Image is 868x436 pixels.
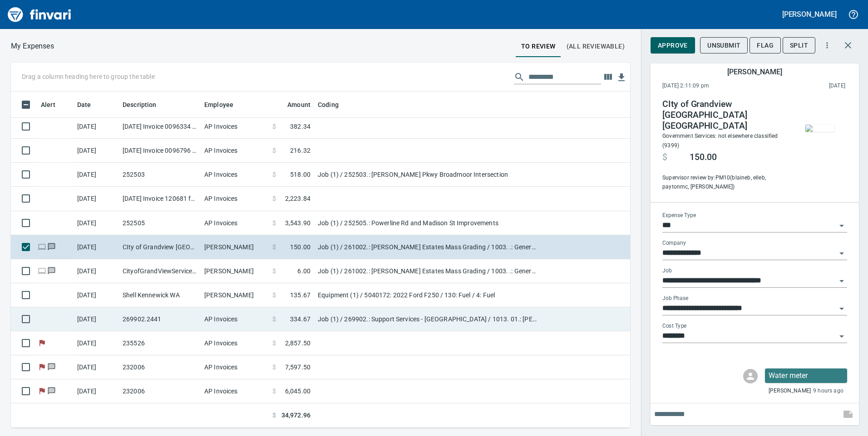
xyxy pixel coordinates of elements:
td: AP Invoices [201,379,269,403]
label: Job [662,268,672,273]
img: receipts%2Ftapani%2F2025-09-30%2FKS4Hh7CjTyf7i4pq0PfJxBeKPQ52__EQb3kVZt90vJnGoGh0uV_thumb.jpg [805,125,834,132]
h5: [PERSON_NAME] [727,67,782,77]
td: [DATE] [74,163,119,187]
td: 269902.2441 [119,307,201,331]
td: [DATE] Invoice 0096334 from [PERSON_NAME] Enterprises Inc (1-10368) [119,115,201,139]
label: Company [662,240,686,246]
span: $ [272,146,276,155]
span: $ [272,218,276,228]
td: Job (1) / 261002.: [PERSON_NAME] Estates Mass Grading / 1003. .: General Requirements / 5: Other [314,259,541,283]
button: Choose columns to display [601,70,615,84]
span: 9 hours ago [813,387,843,396]
span: 518.00 [290,170,311,179]
span: 382.34 [290,122,311,131]
td: [DATE] [74,139,119,163]
span: [DATE] 2:11:09 pm [662,82,769,91]
span: $ [272,291,276,300]
label: Job Phase [662,296,688,301]
td: [DATE] [74,259,119,283]
span: Employee [204,99,233,110]
span: 6,045.00 [285,387,311,396]
td: AP Invoices [201,331,269,355]
h5: [PERSON_NAME] [782,10,837,19]
span: To Review [521,41,556,52]
td: [DATE] [74,115,119,139]
button: Open [835,302,848,315]
button: [PERSON_NAME] [780,7,839,21]
td: [PERSON_NAME] [201,235,269,259]
td: AP Invoices [201,187,269,211]
span: This records your note into the expense. If you would like to send a message to an employee inste... [837,403,859,425]
span: Split [790,40,808,51]
span: Flagged [37,388,47,394]
span: Online transaction [37,243,47,249]
span: $ [272,339,276,348]
p: Drag a column heading here to group the table [22,72,155,81]
td: Job (1) / 252503.: [PERSON_NAME] Pkwy Broadmoor Intersection [314,163,541,187]
span: Has messages [47,388,56,394]
span: $ [272,194,276,203]
td: AP Invoices [201,115,269,139]
button: Approve [651,37,695,54]
span: Alert [41,99,55,110]
span: Coding [318,99,339,110]
span: Employee [204,99,245,110]
button: Open [835,330,848,343]
p: My Expenses [11,41,54,52]
span: Flagged [37,340,47,346]
td: 232006 [119,379,201,403]
td: AP Invoices [201,211,269,235]
td: 232006 [119,355,201,379]
span: (All Reviewable) [567,41,625,52]
h4: CIty of Grandview [GEOGRAPHIC_DATA] [GEOGRAPHIC_DATA] [662,99,786,131]
span: 34,972.96 [281,411,311,420]
span: $ [272,315,276,324]
span: Date [77,99,103,110]
td: [DATE] Invoice 120681 from CONCRETE SPECIAL TIES, INC (1-11162) [119,187,201,211]
span: Unsubmit [707,40,740,51]
span: 3,543.90 [285,218,311,228]
td: [DATE] [74,307,119,331]
td: 252505 [119,211,201,235]
span: Description [123,99,157,110]
span: 150.00 [290,242,311,252]
td: [DATE] [74,379,119,403]
span: Government Services: not elsewhere classified (9399) [662,133,778,149]
td: AP Invoices [201,163,269,187]
span: Approve [658,40,688,51]
td: AP Invoices [201,307,269,331]
span: $ [662,152,667,163]
label: Cost Type [662,323,687,329]
button: Unsubmit [700,37,748,54]
span: Description [123,99,168,110]
button: Download table [615,71,628,84]
td: [DATE] [74,211,119,235]
span: 150.00 [690,152,717,163]
span: 334.67 [290,315,311,324]
p: Water meter [769,370,843,381]
span: Amount [276,99,311,110]
span: 7,597.50 [285,363,311,372]
td: 252503 [119,163,201,187]
label: Expense Type [662,213,696,218]
button: Open [835,275,848,287]
td: CityofGrandViewService Draper UT [119,259,201,283]
span: Supervisor review by: PM10 (blaineb, elleb, paytonmc, [PERSON_NAME]) [662,174,786,192]
span: Alert [41,99,67,110]
span: $ [272,387,276,396]
td: Job (1) / 252505.: Powerline Rd and Madison St Improvements [314,211,541,235]
span: Flagged [37,364,47,370]
span: 2,223.84 [285,194,311,203]
td: Equipment (1) / 5040172: 2022 Ford F250 / 130: Fuel / 4: Fuel [314,283,541,307]
span: This charge was settled by the merchant and appears on the 2025/09/27 statement. [769,82,845,91]
span: 6.00 [297,266,311,276]
td: [PERSON_NAME] [201,283,269,307]
nav: breadcrumb [11,41,54,52]
td: [PERSON_NAME] [201,259,269,283]
span: $ [272,411,276,420]
td: Job (1) / 261002.: [PERSON_NAME] Estates Mass Grading / 1003. .: General Requirements / 5: Other [314,235,541,259]
span: Has messages [47,267,56,273]
span: 135.67 [290,291,311,300]
button: More [817,35,837,55]
span: Has messages [47,243,56,249]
